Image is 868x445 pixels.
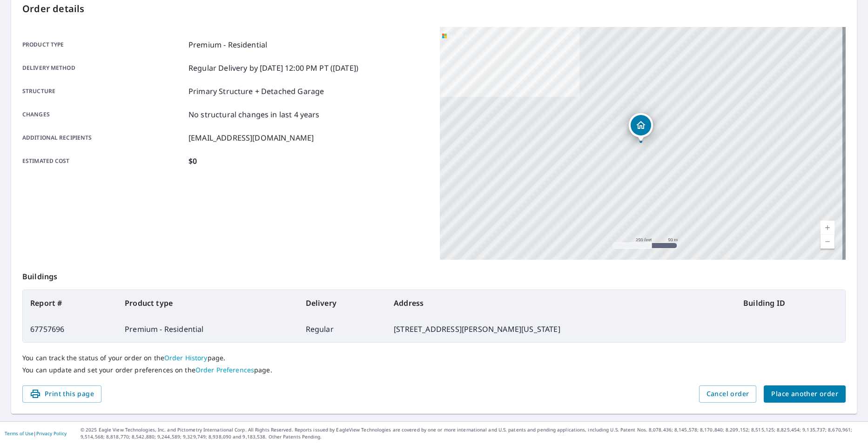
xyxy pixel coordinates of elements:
[298,316,387,342] td: Regular
[386,316,736,342] td: [STREET_ADDRESS][PERSON_NAME][US_STATE]
[22,260,846,290] p: Buildings
[5,430,34,437] a: Terms of Use
[36,430,67,437] a: Privacy Policy
[22,155,185,167] p: Estimated cost
[22,39,185,50] p: Product type
[22,62,185,74] p: Delivery method
[699,385,757,403] button: Cancel order
[23,316,117,342] td: 67757696
[386,290,736,316] th: Address
[22,366,846,374] p: You can update and set your order preferences on the page.
[188,86,324,97] p: Primary Structure + Detached Garage
[188,132,314,143] p: [EMAIL_ADDRESS][DOMAIN_NAME]
[707,388,749,400] span: Cancel order
[22,109,185,120] p: Changes
[22,86,185,97] p: Structure
[30,388,94,400] span: Print this page
[22,354,846,362] p: You can track the status of your order on the page.
[117,290,298,316] th: Product type
[298,290,387,316] th: Delivery
[117,316,298,342] td: Premium - Residential
[22,132,185,143] p: Additional recipients
[22,2,846,16] p: Order details
[195,365,254,374] a: Order Preferences
[23,290,117,316] th: Report #
[821,221,834,235] a: Current Level 17, Zoom In
[188,62,358,74] p: Regular Delivery by [DATE] 12:00 PM PT ([DATE])
[5,431,67,436] p: |
[764,385,846,403] button: Place another order
[771,388,838,400] span: Place another order
[22,385,101,403] button: Print this page
[81,426,863,440] p: © 2025 Eagle View Technologies, Inc. and Pictometry International Corp. All Rights Reserved. Repo...
[188,109,320,120] p: No structural changes in last 4 years
[736,290,845,316] th: Building ID
[188,39,267,50] p: Premium - Residential
[629,113,653,142] div: Dropped pin, building 1, Residential property, 6414 N Campbell St Kansas City, MO 64118
[821,235,834,249] a: Current Level 17, Zoom Out
[164,353,208,362] a: Order History
[188,155,197,167] p: $0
